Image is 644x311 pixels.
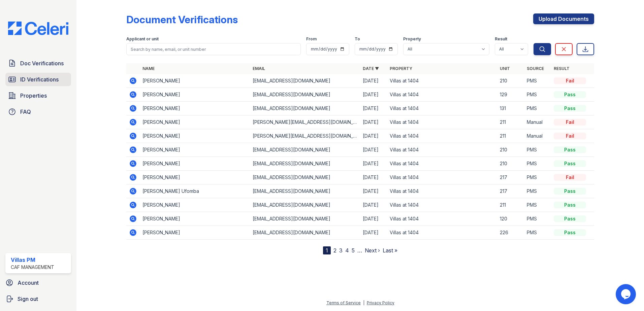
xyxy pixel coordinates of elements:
[140,102,250,115] td: [PERSON_NAME]
[387,184,497,198] td: Villas at 1404
[387,115,497,129] td: Villas at 1404
[326,300,361,305] a: Terms of Service
[527,66,544,71] a: Source
[387,212,497,226] td: Villas at 1404
[250,184,360,198] td: [EMAIL_ADDRESS][DOMAIN_NAME]
[497,226,524,240] td: 226
[497,74,524,88] td: 210
[360,74,387,88] td: [DATE]
[554,146,586,153] div: Pass
[497,198,524,212] td: 211
[387,143,497,157] td: Villas at 1404
[524,74,551,88] td: PMS
[253,66,265,71] a: Email
[554,105,586,112] div: Pass
[360,171,387,184] td: [DATE]
[387,171,497,184] td: Villas at 1404
[140,115,250,129] td: [PERSON_NAME]
[18,279,39,287] span: Account
[390,66,412,71] a: Property
[360,115,387,129] td: [DATE]
[126,43,301,55] input: Search by name, email, or unit number
[524,88,551,102] td: PMS
[554,174,586,181] div: Fail
[20,92,47,100] span: Properties
[250,143,360,157] td: [EMAIL_ADDRESS][DOMAIN_NAME]
[554,229,586,236] div: Pass
[140,171,250,184] td: [PERSON_NAME]
[387,88,497,102] td: Villas at 1404
[126,13,238,26] div: Document Verifications
[497,143,524,157] td: 210
[11,256,54,264] div: Villas PM
[533,13,594,24] a: Upload Documents
[497,157,524,171] td: 210
[3,276,74,289] a: Account
[383,247,397,254] a: Last »
[5,105,71,118] a: FAQ
[497,102,524,115] td: 131
[497,88,524,102] td: 129
[250,102,360,115] td: [EMAIL_ADDRESS][DOMAIN_NAME]
[20,59,64,67] span: Doc Verifications
[403,36,421,42] label: Property
[140,143,250,157] td: [PERSON_NAME]
[387,198,497,212] td: Villas at 1404
[140,184,250,198] td: [PERSON_NAME] Ufomba
[554,215,586,222] div: Pass
[333,247,336,254] a: 2
[5,89,71,102] a: Properties
[387,157,497,171] td: Villas at 1404
[554,133,586,139] div: Fail
[360,184,387,198] td: [DATE]
[363,300,364,305] div: |
[360,212,387,226] td: [DATE]
[554,66,570,71] a: Result
[524,102,551,115] td: PMS
[250,129,360,143] td: [PERSON_NAME][EMAIL_ADDRESS][DOMAIN_NAME]
[11,264,54,271] div: CAF Management
[387,129,497,143] td: Villas at 1404
[387,226,497,240] td: Villas at 1404
[365,247,380,254] a: Next ›
[360,102,387,115] td: [DATE]
[140,129,250,143] td: [PERSON_NAME]
[140,212,250,226] td: [PERSON_NAME]
[524,184,551,198] td: PMS
[524,171,551,184] td: PMS
[360,157,387,171] td: [DATE]
[140,88,250,102] td: [PERSON_NAME]
[3,292,74,306] a: Sign out
[5,73,71,86] a: ID Verifications
[554,119,586,126] div: Fail
[524,226,551,240] td: PMS
[497,212,524,226] td: 120
[250,198,360,212] td: [EMAIL_ADDRESS][DOMAIN_NAME]
[357,246,362,254] span: …
[554,91,586,98] div: Pass
[360,198,387,212] td: [DATE]
[554,188,586,195] div: Pass
[18,295,38,303] span: Sign out
[524,143,551,157] td: PMS
[126,36,159,42] label: Applicant or unit
[140,74,250,88] td: [PERSON_NAME]
[554,77,586,84] div: Fail
[140,198,250,212] td: [PERSON_NAME]
[524,115,551,129] td: Manual
[250,74,360,88] td: [EMAIL_ADDRESS][DOMAIN_NAME]
[345,247,349,254] a: 4
[352,247,355,254] a: 5
[500,66,510,71] a: Unit
[250,115,360,129] td: [PERSON_NAME][EMAIL_ADDRESS][DOMAIN_NAME]
[140,157,250,171] td: [PERSON_NAME]
[250,171,360,184] td: [EMAIL_ADDRESS][DOMAIN_NAME]
[250,226,360,240] td: [EMAIL_ADDRESS][DOMAIN_NAME]
[363,66,379,71] a: Date ▼
[497,129,524,143] td: 211
[140,226,250,240] td: [PERSON_NAME]
[20,75,59,83] span: ID Verifications
[554,160,586,167] div: Pass
[497,115,524,129] td: 211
